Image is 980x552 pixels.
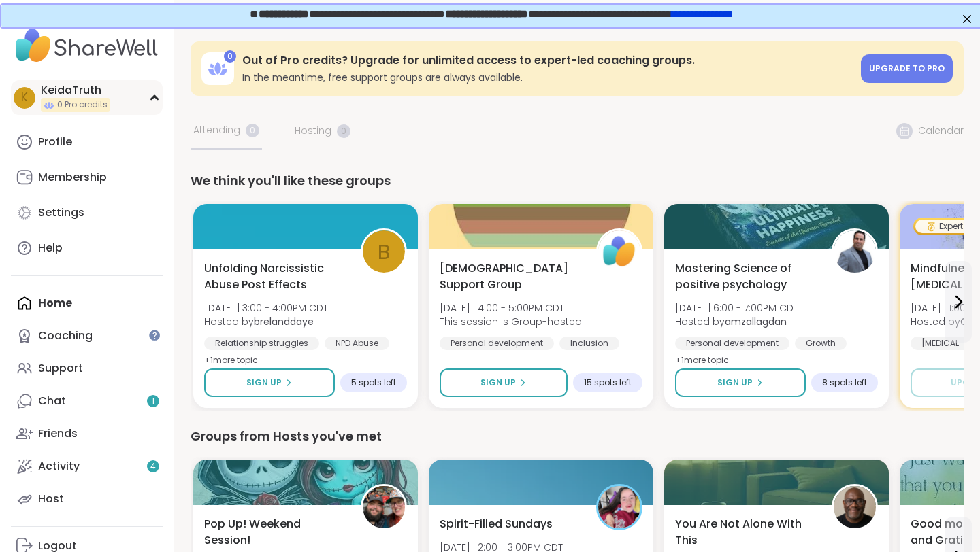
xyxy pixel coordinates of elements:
span: 8 spots left [822,377,867,388]
img: ShareWell Nav Logo [11,22,163,69]
div: Chat [38,394,66,409]
a: Profile [11,126,163,158]
span: [DATE] | 4:00 - 5:00PM CDT [440,301,582,315]
div: Inclusion [559,337,619,350]
h3: In the meantime, free support groups are always available. [242,71,853,84]
a: Friends [11,417,163,450]
div: Settings [38,205,84,220]
img: amzallagdan [834,230,876,273]
span: [DEMOGRAPHIC_DATA] Support Group [440,260,581,293]
div: Help [38,241,63,256]
a: Chat1 [11,385,163,417]
b: brelanddaye [254,315,314,328]
img: Dom_F [363,486,405,528]
div: NPD Abuse [325,337,389,350]
button: Sign Up [675,368,806,397]
div: Profile [38,135,72,150]
div: Coaching [38,328,93,343]
button: Sign Up [440,368,568,397]
a: Coaching [11,320,163,352]
a: Help [11,232,163,264]
img: Jasmine95 [598,486,640,528]
span: Unfolding Narcissistic Abuse Post Effects [204,260,346,293]
div: Activity [38,459,80,474]
span: This session is Group-hosted [440,315,582,328]
span: Hosted by [204,315,328,328]
div: Host [38,491,64,506]
a: Membership [11,161,163,194]
img: ShareWell [598,230,640,273]
span: b [378,236,391,268]
div: Growth [795,337,847,350]
span: [DATE] | 6:00 - 7:00PM CDT [675,301,798,315]
a: Support [11,352,163,385]
a: Activity4 [11,450,163,483]
span: Hosted by [675,315,798,328]
h3: Out of Pro credits? Upgrade for unlimited access to expert-led coaching groups. [242,53,853,68]
span: Mastering Science of positive psychology [675,260,817,293]
a: Settings [11,196,163,229]
span: 15 spots left [584,377,632,388]
span: Upgrade to Pro [869,63,945,74]
span: Sign Up [717,377,753,389]
span: 5 spots left [351,377,396,388]
button: Sign Up [204,368,335,397]
span: K [21,89,28,107]
div: Support [38,361,83,376]
div: Groups from Hosts you've met [191,427,964,446]
span: 0 Pro credits [57,99,108,111]
img: JonathanT [834,486,876,528]
div: Personal development [675,337,789,350]
div: KeidaTruth [41,83,110,98]
span: You Are Not Alone With This [675,516,817,549]
a: Host [11,483,163,515]
span: Spirit-Filled Sundays [440,516,553,532]
div: 0 [224,50,236,63]
div: We think you'll like these groups [191,171,964,190]
span: [DATE] | 3:00 - 4:00PM CDT [204,301,328,315]
div: Relationship struggles [204,337,319,350]
span: Sign Up [246,377,282,389]
span: Sign Up [480,377,516,389]
div: Membership [38,170,107,185]
b: amzallagdan [725,315,787,328]
span: 1 [152,396,154,407]
iframe: Spotlight [149,330,160,341]
div: Friends [38,426,78,441]
div: Personal development [440,337,554,350]
span: 4 [150,461,156,472]
a: Upgrade to Pro [861,54,953,83]
span: Pop Up! Weekend Session! [204,516,346,549]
